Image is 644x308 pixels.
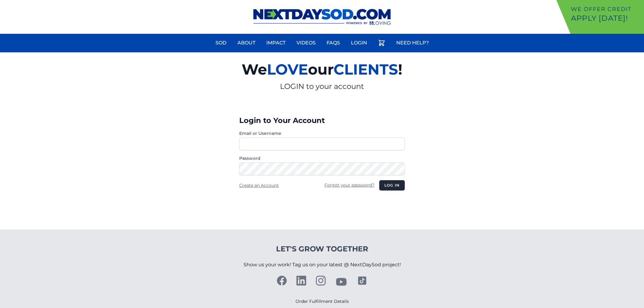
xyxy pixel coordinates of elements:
[171,82,473,91] p: LOGIN to your account
[323,36,344,50] a: FAQs
[243,244,401,254] h4: Let's Grow Together
[393,36,432,50] a: Need Help?
[324,182,374,188] a: Forgot your password?
[239,116,405,125] h3: Login to Your Account
[267,61,308,78] span: LOVE
[334,61,398,78] span: CLIENTS
[571,13,642,23] p: Apply [DATE]!
[293,36,319,50] a: Videos
[239,155,405,161] label: Password
[212,36,230,50] a: Sod
[571,5,642,13] p: We offer Credit
[171,57,473,82] h2: We our !
[263,36,289,50] a: Impact
[379,180,405,191] button: Log in
[243,254,401,276] p: Show us your work! Tag us on your latest @ NextDaySod project!
[347,36,371,50] a: Login
[296,299,349,304] a: Order Fulfillment Details
[239,130,405,136] label: Email or Username
[239,183,279,188] a: Create an Account
[234,36,259,50] a: About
